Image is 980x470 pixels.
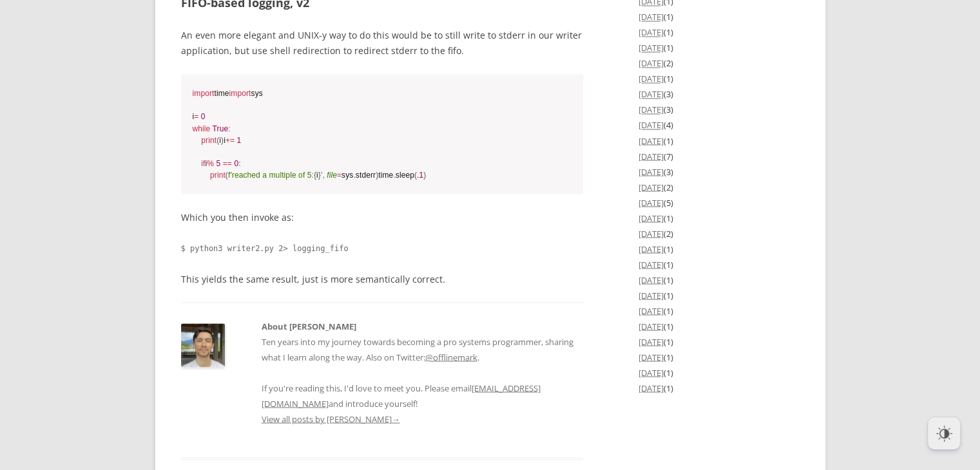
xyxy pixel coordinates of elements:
span: ( [226,170,228,179]
a: [DATE] [639,73,664,84]
li: (5) [639,194,800,210]
p: Which you then invoke as: [181,209,584,225]
li: (1) [639,241,800,256]
li: (1) [639,40,800,55]
li: (1) [639,71,800,86]
a: [DATE] [639,196,664,208]
a: [DATE] [639,57,664,69]
li: (1) [639,349,800,364]
code: time sys i i i i sys stderr time sleep [193,88,572,180]
span: ( [414,170,417,179]
span: print [201,135,216,144]
span: 5 [216,158,220,167]
a: [DATE] [639,305,664,316]
span: f'reached a multiple of 5: [228,170,314,179]
span: ' [321,170,322,179]
li: (2) [639,55,800,71]
p: Ten years into my journey towards becoming a pro systems programmer, sharing what I learn along t... [262,334,584,411]
a: [DATE] [639,243,664,254]
a: [DATE] [639,366,664,378]
li: (1) [639,318,800,334]
span: . [353,170,355,179]
span: , [322,170,324,179]
a: [DATE] [639,335,664,347]
p: An even more elegant and UNIX-y way to do this would be to still write to stderr in our writer ap... [181,28,584,59]
span: ( [216,135,219,144]
span: print [210,170,226,179]
span: = [337,170,341,179]
span: % [207,158,214,167]
span: = [194,112,198,121]
span: { [314,170,316,179]
li: (1) [639,303,800,318]
span: 0 [201,112,206,121]
span: += [226,135,235,144]
span: file [327,170,337,179]
span: 1 [237,135,242,144]
span: : [228,124,230,133]
span: → [392,413,400,424]
code: $ python3 writer2.py 2> logging_fifo [181,240,584,256]
a: [DATE] [639,258,664,270]
li: (4) [639,117,800,133]
a: [DATE] [639,150,664,162]
span: ) [221,135,224,144]
li: (1) [639,133,800,148]
a: [DATE] [639,26,664,38]
a: [DATE] [639,289,664,301]
a: [DATE] [639,104,664,115]
span: True [213,124,229,133]
span: if [201,158,205,167]
span: import [229,89,251,98]
li: (3) [639,164,800,179]
li: (1) [639,256,800,272]
span: 0 [234,158,238,167]
span: .1 [417,170,423,179]
a: [DATE] [639,88,664,100]
a: [DATE] [639,119,664,131]
span: == [223,158,232,167]
li: (1) [639,24,800,40]
a: @offlinemark [425,351,477,362]
a: [DATE] [639,11,664,23]
li: (2) [639,225,800,241]
a: [DATE] [639,165,664,177]
span: while [193,124,211,133]
span: ) [376,170,378,179]
p: This yields the same result, just is more semantically correct. [181,271,584,287]
span: . [393,170,395,179]
h2: About [PERSON_NAME] [262,318,584,334]
li: (1) [639,287,800,303]
a: [DATE] [639,212,664,223]
span: : [238,158,240,167]
li: (1) [639,272,800,287]
li: (7) [639,148,800,164]
a: [DATE] [639,135,664,146]
a: [DATE] [639,320,664,332]
span: ) [423,170,426,179]
li: (1) [639,380,800,395]
a: [DATE] [639,42,664,53]
a: [DATE] [639,274,664,285]
li: (2) [639,179,800,194]
li: (3) [639,102,800,117]
a: [EMAIL_ADDRESS][DOMAIN_NAME] [262,382,541,409]
a: [DATE] [639,382,664,393]
li: (1) [639,334,800,349]
a: [DATE] [639,181,664,193]
a: [DATE] [639,227,664,239]
li: (1) [639,9,800,24]
li: (3) [639,86,800,102]
a: [DATE] [639,351,664,362]
a: View all posts by [PERSON_NAME]→ [262,413,400,424]
li: (1) [639,210,800,225]
span: import [193,89,215,98]
span: } [318,170,321,179]
span: i [314,170,321,179]
li: (1) [639,364,800,380]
